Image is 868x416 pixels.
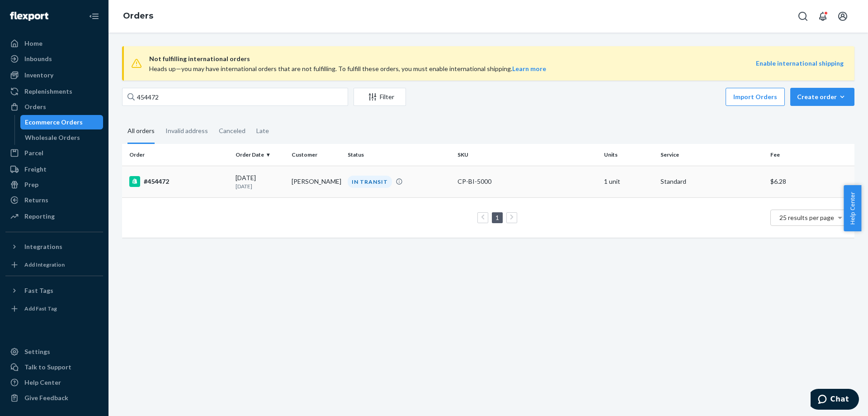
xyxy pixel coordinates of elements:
[348,176,392,188] div: IN TRANSIT
[756,59,844,67] a: Enable international shipping
[834,7,852,25] button: Open account menu
[85,7,103,25] button: Close Navigation
[24,242,62,251] div: Integrations
[844,185,861,231] button: Help Center
[123,11,153,21] a: Orders
[5,239,103,254] button: Integrations
[5,162,103,177] a: Freight
[5,391,103,405] button: Give Feedback
[24,71,53,80] div: Inventory
[657,144,767,166] th: Service
[24,363,71,372] div: Talk to Support
[5,209,103,224] a: Reporting
[116,3,160,29] ol: breadcrumbs
[779,214,834,221] span: 25 results per page
[10,12,48,21] img: Flexport logo
[149,65,546,72] span: Heads up—you may have international orders that are not fulfilling. To fulfill these orders, you ...
[236,182,284,190] p: [DATE]
[25,118,83,127] div: Ecommerce Orders
[5,100,103,114] a: Orders
[292,151,340,158] div: Customer
[660,177,763,186] p: Standard
[5,36,103,51] a: Home
[24,196,48,205] div: Returns
[5,344,103,359] a: Settings
[600,166,656,197] td: 1 unit
[344,144,454,166] th: Status
[24,393,68,402] div: Give Feedback
[5,68,103,82] a: Inventory
[232,144,288,166] th: Order Date
[5,283,103,298] button: Fast Tags
[24,212,55,221] div: Reporting
[767,144,854,166] th: Fee
[5,375,103,390] a: Help Center
[5,360,103,374] button: Talk to Support
[512,65,546,72] a: Learn more
[354,88,406,106] button: Filter
[454,144,600,166] th: SKU
[24,261,65,268] div: Add Integration
[5,177,103,192] a: Prep
[24,347,50,356] div: Settings
[794,7,812,25] button: Open Search Box
[122,88,348,106] input: Search orders
[5,301,103,316] a: Add Fast Tag
[24,148,43,158] div: Parcel
[122,144,232,166] th: Order
[20,130,104,145] a: Wholesale Orders
[24,378,61,387] div: Help Center
[127,119,155,144] div: All orders
[5,193,103,207] a: Returns
[600,144,656,166] th: Units
[24,54,52,63] div: Inbounds
[24,39,42,48] div: Home
[20,115,104,129] a: Ecommerce Orders
[129,176,228,187] div: #454472
[219,119,245,143] div: Canceled
[288,166,344,197] td: [PERSON_NAME]
[24,180,38,189] div: Prep
[5,52,103,66] a: Inbounds
[5,258,103,272] a: Add Integration
[165,119,208,143] div: Invalid address
[726,88,785,106] button: Import Orders
[811,389,859,411] iframe: Opens a widget where you can chat to one of our agents
[24,102,46,111] div: Orders
[790,88,854,106] button: Create order
[5,84,103,99] a: Replenishments
[24,165,47,174] div: Freight
[5,146,103,160] a: Parcel
[24,305,57,312] div: Add Fast Tag
[236,173,284,190] div: [DATE]
[814,7,832,25] button: Open notifications
[354,92,406,101] div: Filter
[24,87,72,96] div: Replenishments
[149,53,756,64] span: Not fulfilling international orders
[494,214,501,221] a: Page 1 is your current page
[767,166,854,197] td: $6.28
[256,119,269,143] div: Late
[797,92,848,101] div: Create order
[24,286,53,295] div: Fast Tags
[458,177,597,186] div: CP-BI-5000
[25,133,80,142] div: Wholesale Orders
